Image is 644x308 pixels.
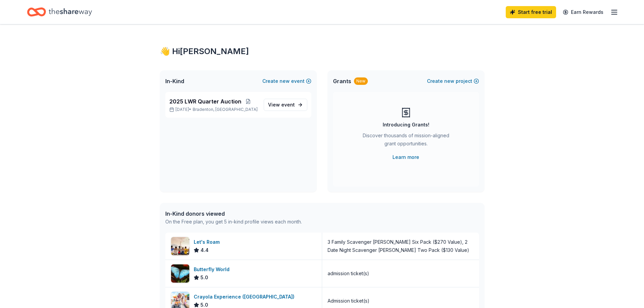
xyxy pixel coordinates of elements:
[160,46,484,57] div: 👋 Hi [PERSON_NAME]
[193,107,258,112] span: Bradenton, [GEOGRAPHIC_DATA]
[169,97,241,105] span: 2025 LWR Quarter Auction
[194,265,232,274] div: Butterfly World
[165,77,184,85] span: In-Kind
[328,238,474,254] div: 3 Family Scavenger [PERSON_NAME] Six Pack ($270 Value), 2 Date Night Scavenger [PERSON_NAME] Two ...
[200,274,208,282] span: 5.0
[444,77,454,85] span: new
[165,210,302,218] div: In-Kind donors viewed
[280,77,290,85] span: new
[268,101,295,109] span: View
[171,237,189,255] img: Image for Let's Roam
[165,218,302,226] div: On the Free plan, you get 5 in-kind profile views each month.
[328,297,369,305] div: Admission ticket(s)
[200,246,209,254] span: 4.4
[559,6,607,18] a: Earn Rewards
[281,102,295,108] span: event
[264,99,307,111] a: View event
[392,153,419,161] a: Learn more
[383,121,429,129] div: Introducing Grants!
[360,132,452,150] div: Discover thousands of mission-aligned grant opportunities.
[194,293,297,301] div: Crayola Experience ([GEOGRAPHIC_DATA])
[194,238,222,246] div: Let's Roam
[328,269,369,278] div: admission ticket(s)
[506,6,556,18] a: Start free trial
[262,77,311,85] button: Createnewevent
[354,77,368,85] div: New
[169,107,258,112] p: [DATE] •
[171,264,189,283] img: Image for Butterfly World
[27,4,92,20] a: Home
[427,77,479,85] button: Createnewproject
[333,77,351,85] span: Grants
